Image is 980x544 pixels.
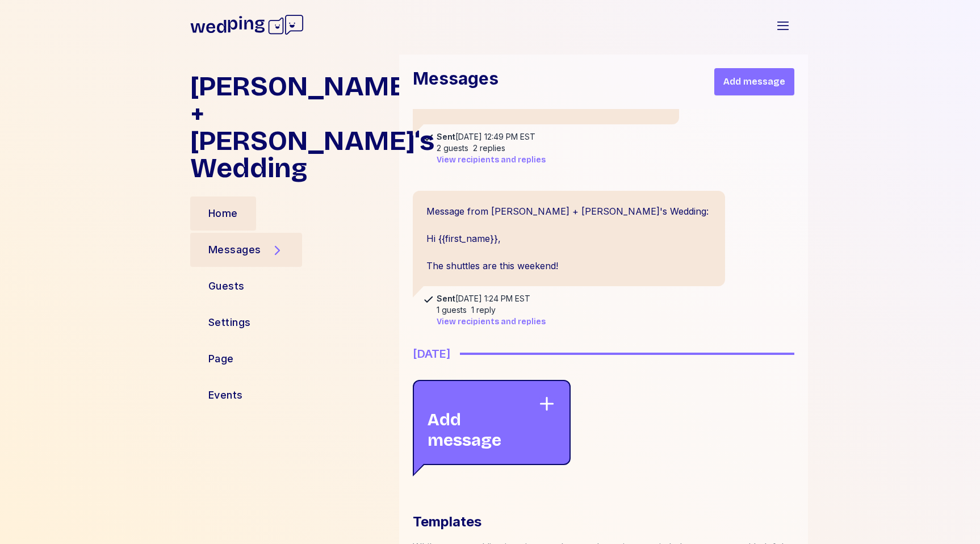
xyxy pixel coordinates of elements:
div: Page [208,351,234,367]
h1: [PERSON_NAME] + [PERSON_NAME]'s Wedding [190,73,390,182]
div: Home [208,206,238,221]
span: Sent [437,132,455,141]
div: 2 guests [437,143,468,154]
div: [DATE] 12:49 PM EST [437,131,546,143]
div: Templates [413,513,808,531]
div: [DATE] 1:24 PM EST [437,293,546,304]
button: Add message [714,68,794,95]
div: Messages [208,242,261,258]
span: Add message [723,75,785,89]
button: View recipients and replies [437,316,546,328]
div: 2 replies [473,143,505,154]
div: Events [208,387,243,403]
div: 1 guests [437,304,467,316]
div: 1 reply [471,304,496,316]
div: Guests [208,278,245,294]
div: Add message [428,395,538,450]
button: View recipients and replies [437,154,546,166]
h1: Messages [413,68,499,95]
div: [DATE] [413,346,451,362]
div: Settings [208,315,251,330]
span: Sent [437,294,455,303]
div: Message from [PERSON_NAME] + [PERSON_NAME]'s Wedding: Hi {{first_name}}, The shuttles are this we... [413,191,725,286]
